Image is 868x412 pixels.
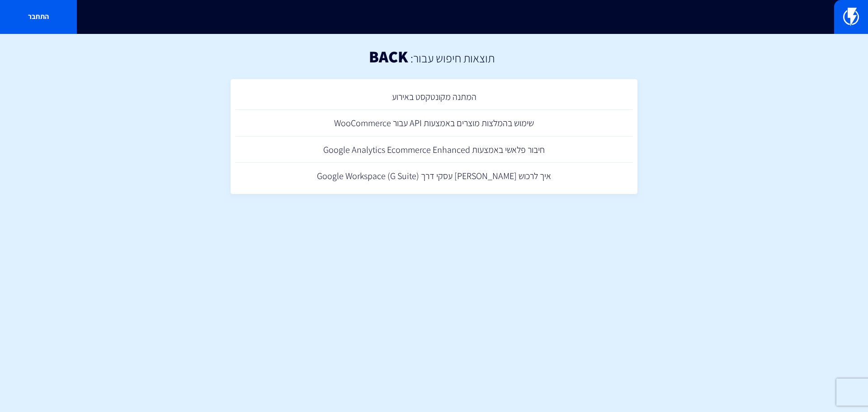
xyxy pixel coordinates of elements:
[235,163,633,189] a: איך לרכוש [PERSON_NAME] עסקי דרך ‏Google Workspace (G Suite)
[235,84,633,110] a: המתנה מקונטקסט באירוע
[408,52,495,65] h2: תוצאות חיפוש עבור:
[235,110,633,137] a: שימוש בהמלצות מוצרים באמצעות API עבור WooCommerce
[235,137,633,163] a: חיבור פלאשי באמצעות Google Analytics Ecommerce Enhanced
[369,47,408,66] h1: BACK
